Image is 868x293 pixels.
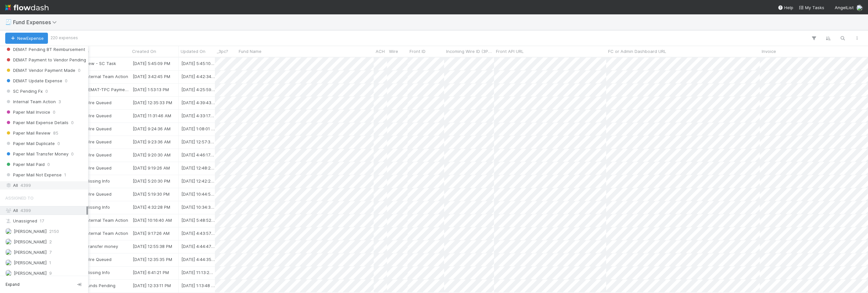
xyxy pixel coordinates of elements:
span: 1 [49,259,51,267]
div: Internal Team Action [78,73,128,80]
div: [DATE] 12:35:33 PM [133,99,172,106]
div: Internal Team Action [78,230,128,236]
span: Assigned To [5,191,34,204]
span: Paper Mail Paid [5,160,45,169]
div: All [5,181,86,189]
span: 2150 [49,227,59,236]
span: Funds Pending [78,283,115,288]
span: Front ID [410,48,426,55]
div: [DATE] 12:35:35 PM [133,256,172,263]
span: Internal Team Action [78,74,128,79]
span: 9 [49,269,52,277]
div: [DATE] 4:25:59 PM [181,86,215,93]
div: Funds Pending [78,282,115,289]
span: 0 [57,139,60,148]
span: Fund Expenses [13,19,60,25]
span: Internal Team Action [78,218,128,223]
div: Missing Info [78,204,110,210]
span: DEMAT Vendor Payment Made [5,66,75,74]
img: logo-inverted-e16ddd16eac7371096b0.svg [5,2,49,13]
span: 85 [53,129,58,137]
span: Invoice [762,48,776,55]
div: [DATE] 10:44:58 AM [181,191,215,197]
span: Paper Mail Transfer Money [5,150,68,158]
span: 🧾 [5,19,12,25]
span: 1 [64,171,66,179]
span: 0 [45,87,48,95]
span: [PERSON_NAME] [14,239,47,244]
div: [DATE] 5:20:30 PM [133,178,170,184]
span: Missing Info [78,204,110,210]
div: [DATE] 5:19:30 PM [133,191,170,197]
span: [PERSON_NAME] [14,270,47,276]
span: 0 [47,160,50,169]
div: [DATE] 5:45:09 PM [133,60,170,67]
div: [DATE] 3:42:45 PM [133,73,170,80]
span: Wire Queued [78,165,112,171]
span: [PERSON_NAME] [14,229,47,234]
span: New - SC Task [78,61,116,66]
span: 0 [78,66,81,74]
div: Internal Team Action [78,217,128,223]
span: DEMAT-TPC Payment to Vendor Pending [78,87,169,92]
span: Transfer money [78,244,118,249]
span: 0 [65,77,67,85]
span: Wire Queued [78,100,112,105]
div: [DATE] 12:48:24 PM [181,165,215,171]
div: [DATE] 4:32:28 PM [133,204,170,210]
span: 4399 [21,208,31,213]
span: 0 [71,119,74,127]
div: [DATE] 12:57:34 PM [181,138,215,145]
div: [DATE] 4:42:34 PM [181,73,215,80]
div: New - SC Task [78,60,116,67]
div: Wire Queued [78,191,112,197]
div: [DATE] 11:13:28 AM [181,269,215,276]
span: Paper Mail Not Expense [5,171,62,179]
a: My Tasks [799,4,824,11]
span: ACH [376,48,385,55]
div: Wire Queued [78,125,112,132]
span: DEMAT Payment to Vendor Pending [5,56,86,64]
div: [DATE] 9:20:30 AM [133,152,171,158]
span: Updated On [181,48,205,55]
span: Paper Mail Invoice [5,108,50,116]
span: 0 [53,108,55,116]
img: avatar_5d1523cf-d377-42ee-9d1c-1d238f0f126b.png [5,270,12,276]
div: [DATE] 12:42:22 PM [181,178,215,184]
span: My Tasks [799,5,824,10]
span: Wire Queued [78,139,112,144]
span: Wire Queued [78,126,112,131]
button: NewExpense [5,33,48,44]
div: Unassigned [5,217,86,225]
span: Expand [6,282,20,287]
div: [DATE] 6:41:21 PM [133,269,169,276]
div: [DATE] 1:13:48 PM [181,282,215,289]
span: Front API URL [496,48,524,55]
span: Wire Queued [78,152,112,157]
span: Missing Info [78,270,110,275]
div: [DATE] 9:23:36 AM [133,138,171,145]
span: Paper Mail Expense Details [5,119,68,127]
div: Missing Info [78,269,110,276]
span: Internal Team Action [5,98,56,106]
div: [DATE] 5:45:10 PM [181,60,215,67]
span: Fund Name [239,48,262,55]
span: Created On [132,48,156,55]
div: All [5,206,86,215]
img: avatar_dbacaa61-7a5b-4cd3-8dce-10af25fe9829.png [5,238,12,245]
span: Incoming Wire ID (3PC) [446,48,492,55]
div: Help [778,4,793,11]
div: [DATE] 4:33:17 PM [181,112,215,119]
span: Wire Queued [78,113,112,118]
span: 17 [40,217,44,225]
span: Internal Team Action [78,231,128,236]
div: [DATE] 12:33:11 PM [133,282,171,289]
span: 0 [88,45,90,54]
span: Wire Queued [78,191,112,197]
span: Missing Info [78,178,110,184]
div: Transfer money [78,243,118,250]
span: [PERSON_NAME] [14,260,47,265]
span: DEMAT Update Expense [5,77,62,85]
div: [DATE] 4:46:17 PM [181,152,215,158]
div: DEMAT-TPC Payment to Vendor Pending [78,86,130,93]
